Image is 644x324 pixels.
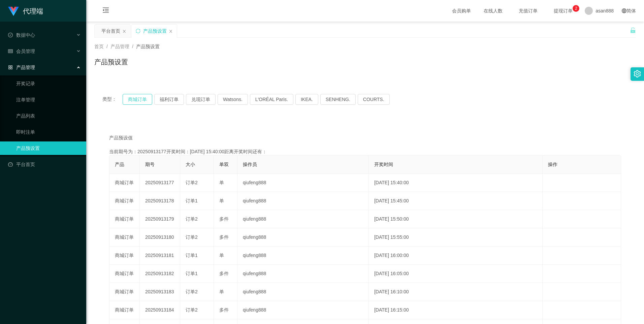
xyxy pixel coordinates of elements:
[8,48,35,54] span: 会员管理
[16,125,81,139] a: 即时注单
[186,162,195,167] span: 大小
[136,29,140,33] i: 图标: sync
[109,283,140,301] td: 商城订单
[8,158,81,171] a: 图标: dashboard平台首页
[123,94,152,105] button: 商城订单
[16,77,81,90] a: 开奖记录
[219,289,224,294] span: 单
[94,57,128,67] h1: 产品预设置
[186,198,198,203] span: 订单1
[369,265,543,283] td: [DATE] 16:05:00
[237,283,369,301] td: qiufeng888
[237,192,369,210] td: qiufeng888
[480,8,506,13] span: 在线人数
[630,27,636,33] i: 图标: unlock
[186,289,198,294] span: 订单2
[219,216,229,222] span: 多件
[143,25,167,37] div: 产品预设置
[186,180,198,185] span: 订单2
[237,228,369,247] td: qiufeng888
[23,0,43,22] h1: 代理端
[109,265,140,283] td: 商城订单
[369,301,543,319] td: [DATE] 16:15:00
[109,228,140,247] td: 商城订单
[109,247,140,265] td: 商城订单
[219,234,229,240] span: 多件
[106,44,108,49] span: /
[136,44,160,49] span: 产品预设置
[219,180,224,185] span: 单
[219,162,229,167] span: 单双
[369,210,543,228] td: [DATE] 15:50:00
[218,94,248,105] button: Watsons.
[169,29,173,33] i: 图标: close
[132,44,133,49] span: /
[8,65,35,70] span: 产品管理
[140,301,180,319] td: 20250913184
[219,307,229,313] span: 多件
[186,253,198,258] span: 订单1
[250,94,293,105] button: L'ORÉAL Paris.
[369,192,543,210] td: [DATE] 15:45:00
[94,44,104,49] span: 首页
[548,162,557,167] span: 操作
[374,162,393,167] span: 开奖时间
[219,198,224,203] span: 单
[295,94,318,105] button: IKEA.
[109,148,621,155] div: 当前期号为：20250913177开奖时间：[DATE] 15:40:00距离开奖时间还有：
[140,265,180,283] td: 20250913182
[8,49,13,54] i: 图标: table
[109,192,140,210] td: 商城订单
[140,174,180,192] td: 20250913177
[369,247,543,265] td: [DATE] 16:00:00
[219,253,224,258] span: 单
[186,94,216,105] button: 兑现订单
[8,65,13,70] i: 图标: appstore-o
[186,234,198,240] span: 订单2
[573,5,579,12] sup: 2
[109,210,140,228] td: 商城订单
[237,174,369,192] td: qiufeng888
[8,8,43,13] a: 代理端
[140,283,180,301] td: 20250913183
[101,25,120,37] div: 平台首页
[140,192,180,210] td: 20250913178
[109,134,133,141] span: 产品预设值
[237,265,369,283] td: qiufeng888
[140,210,180,228] td: 20250913179
[8,7,19,16] img: logo.9652507e.png
[115,162,124,167] span: 产品
[219,271,229,276] span: 多件
[94,0,117,22] i: 图标: menu-fold
[369,283,543,301] td: [DATE] 16:10:00
[8,33,13,37] i: 图标: check-circle-o
[243,162,257,167] span: 操作员
[186,271,198,276] span: 订单1
[109,174,140,192] td: 商城订单
[110,44,129,49] span: 产品管理
[186,216,198,222] span: 订单2
[634,70,641,77] i: 图标: setting
[575,5,577,12] p: 2
[622,8,626,13] i: 图标: global
[16,93,81,106] a: 注单管理
[369,174,543,192] td: [DATE] 15:40:00
[140,228,180,247] td: 20250913180
[16,141,81,155] a: 产品预设置
[358,94,390,105] button: COURTS.
[140,247,180,265] td: 20250913181
[369,228,543,247] td: [DATE] 15:55:00
[102,94,123,105] span: 类型：
[145,162,155,167] span: 期号
[186,307,198,313] span: 订单2
[154,94,184,105] button: 福利订单
[8,32,35,38] span: 数据中心
[237,210,369,228] td: qiufeng888
[16,109,81,123] a: 产品列表
[515,8,541,13] span: 充值订单
[237,301,369,319] td: qiufeng888
[550,8,576,13] span: 提现订单
[320,94,356,105] button: SENHENG.
[237,247,369,265] td: qiufeng888
[109,301,140,319] td: 商城订单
